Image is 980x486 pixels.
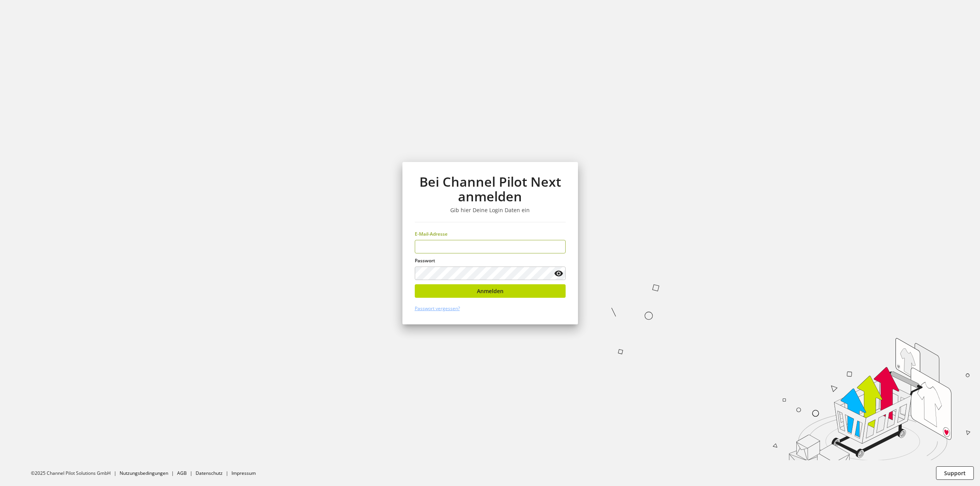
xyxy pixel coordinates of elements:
[415,257,435,264] span: Passwort
[415,207,566,214] h3: Gib hier Deine Login Daten ein
[415,174,566,204] h1: Bei Channel Pilot Next anmelden
[177,470,187,476] a: AGB
[415,231,448,237] span: E-Mail-Adresse
[120,470,168,476] a: Nutzungsbedingungen
[231,470,256,476] a: Impressum
[415,305,460,312] a: Passwort vergessen?
[477,287,504,295] span: Anmelden
[936,466,974,480] button: Support
[944,469,966,477] span: Support
[31,470,120,477] li: ©2025 Channel Pilot Solutions GmbH
[196,470,223,476] a: Datenschutz
[415,284,566,298] button: Anmelden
